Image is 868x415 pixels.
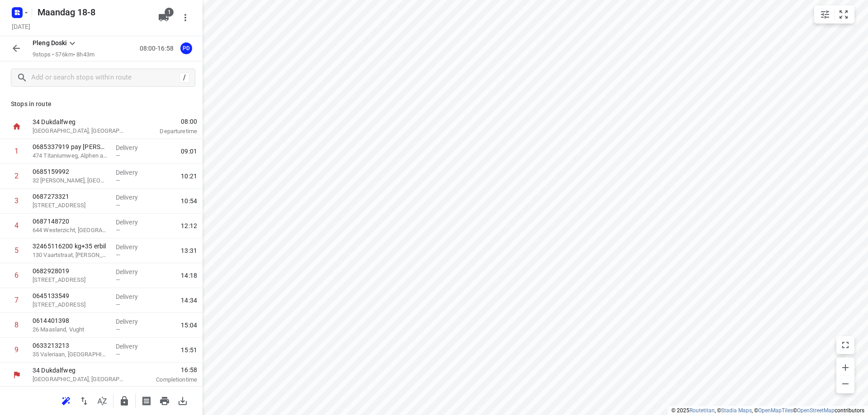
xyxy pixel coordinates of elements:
[33,291,108,300] p: 0645133549
[116,267,149,276] p: Delivery
[33,192,108,201] p: 0687273321
[116,242,149,252] p: Delivery
[140,44,177,53] p: 08:00-16:58
[181,271,197,280] span: 14:18
[116,177,120,184] span: —
[116,276,120,283] span: —
[116,301,120,308] span: —
[11,99,192,109] p: Stops in route
[8,21,34,32] h5: Project date
[33,226,108,235] p: 644 Westerzicht, Vlissingen
[155,9,173,27] button: 1
[814,5,854,23] div: small contained button group
[174,396,192,405] span: Download route
[33,151,108,160] p: 474 Titaniumweg, Alphen aan den Rijn
[33,266,108,275] p: 0682928019
[116,317,149,326] p: Delivery
[116,143,149,152] p: Delivery
[177,39,195,57] button: PD
[116,342,149,351] p: Delivery
[93,396,111,405] span: Sort by time window
[176,9,194,27] button: More
[33,316,108,325] p: 0614401398
[671,407,864,414] li: © 2025 , © , © © contributors
[33,300,108,309] p: 29 Afrikaanderstraat, Tilburg
[33,117,127,126] p: 34 Dukdalfweg
[177,44,195,52] span: Assigned to Pleng Doski
[181,246,197,255] span: 13:31
[156,396,174,405] span: Print route
[137,117,197,126] span: 08:00
[689,407,715,414] a: Routetitan
[14,345,19,354] div: 9
[181,321,197,330] span: 15:04
[33,126,127,135] p: [GEOGRAPHIC_DATA], [GEOGRAPHIC_DATA]
[14,246,19,255] div: 5
[33,142,108,151] p: 0685337919 pay [PERSON_NAME]
[181,221,197,230] span: 12:12
[180,42,192,54] div: PD
[33,350,108,359] p: 35 Valeriaan, [GEOGRAPHIC_DATA]
[758,407,793,414] a: OpenMapTiles
[179,73,189,83] div: /
[34,5,151,19] h5: Rename
[33,217,108,226] p: 0687148720
[33,201,108,210] p: 41 Halewijnstraat, Etten-Leur
[33,242,108,251] p: 32465116200 kg+35 erbil
[137,375,197,384] p: Completion time
[721,407,752,414] a: Stadia Maps
[835,5,853,23] button: Fit zoom
[14,271,19,280] div: 6
[116,252,120,258] span: —
[137,365,197,374] span: 16:58
[14,172,19,180] div: 2
[14,196,19,205] div: 3
[33,366,127,375] p: 34 Dukdalfweg
[75,396,93,405] span: Reverse route
[116,351,120,358] span: —
[116,168,149,177] p: Delivery
[116,227,120,233] span: —
[14,296,19,304] div: 7
[181,147,197,156] span: 09:01
[797,407,835,414] a: OpenStreetMap
[816,5,834,23] button: Map settings
[33,325,108,334] p: 26 Maasland, Vught
[14,147,19,155] div: 1
[33,375,127,384] p: [GEOGRAPHIC_DATA], [GEOGRAPHIC_DATA]
[116,218,149,227] p: Delivery
[31,71,179,85] input: Add or search stops within route
[57,396,75,405] span: Reoptimize route
[181,345,197,354] span: 15:51
[181,172,197,181] span: 10:21
[115,392,133,410] button: Lock route
[116,152,120,159] span: —
[33,275,108,284] p: 23 Barneveldstraat, Tilburg
[116,292,149,301] p: Delivery
[137,396,156,405] span: Print shipping labels
[116,202,120,209] span: —
[14,221,19,230] div: 4
[137,127,197,136] p: Departure time
[116,193,149,202] p: Delivery
[33,341,108,350] p: 0633213213
[181,296,197,305] span: 14:34
[181,196,197,205] span: 10:54
[165,8,174,17] span: 1
[14,321,19,329] div: 8
[33,251,108,260] p: 130 Vaartstraat, [PERSON_NAME]
[33,176,108,185] p: 32 Victor Slingelandstraat, Oosterhout
[33,167,108,176] p: 0685159992
[33,38,67,48] p: Pleng Doski
[33,51,94,59] p: 9 stops • 576km • 8h43m
[116,326,120,333] span: —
